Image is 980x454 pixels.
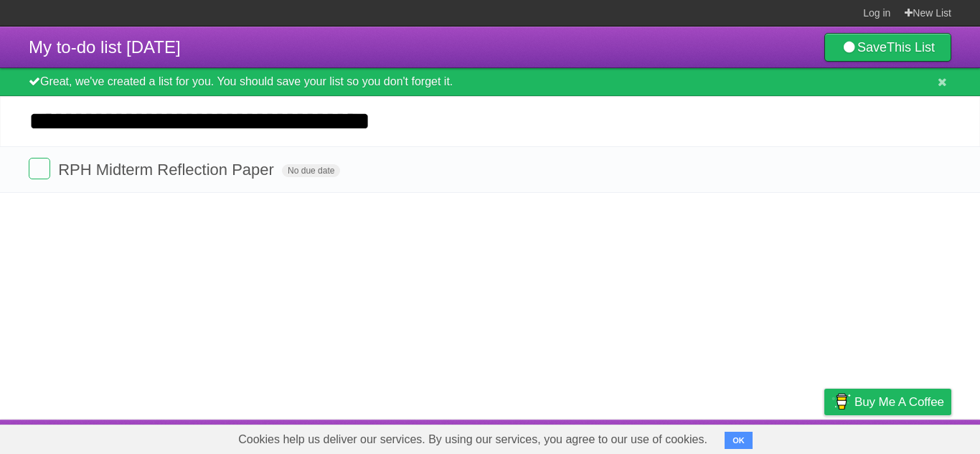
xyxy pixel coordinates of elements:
[29,158,50,179] label: Done
[681,423,739,450] a: Developers
[854,389,944,415] span: Buy me a coffee
[29,37,181,57] span: My to-do list [DATE]
[824,389,951,415] a: Buy me a coffee
[824,33,951,62] a: SaveThis List
[282,164,340,177] span: No due date
[757,423,788,450] a: Terms
[725,432,753,449] button: OK
[861,423,951,450] a: Suggest a feature
[831,389,851,414] img: Buy me a coffee
[806,423,843,450] a: Privacy
[633,423,664,450] a: About
[887,40,935,55] b: This List
[58,161,278,179] span: RPH Midterm Reflection Paper
[224,425,722,454] span: Cookies help us deliver our services. By using our services, you agree to our use of cookies.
